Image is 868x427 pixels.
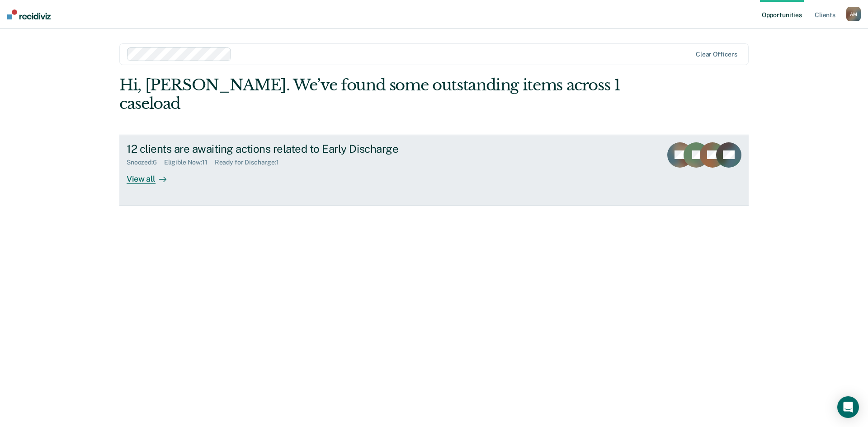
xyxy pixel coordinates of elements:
[846,7,861,21] button: AM
[127,142,444,155] div: 12 clients are awaiting actions related to Early Discharge
[837,396,859,418] div: Open Intercom Messenger
[119,135,749,206] a: 12 clients are awaiting actions related to Early DischargeSnoozed:6Eligible Now:11Ready for Disch...
[696,51,737,58] div: Clear officers
[7,9,51,19] img: Recidiviz
[846,7,861,21] div: A M
[127,166,177,184] div: View all
[127,159,164,166] div: Snoozed : 6
[164,159,215,166] div: Eligible Now : 11
[119,76,623,113] div: Hi, [PERSON_NAME]. We’ve found some outstanding items across 1 caseload
[215,159,286,166] div: Ready for Discharge : 1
